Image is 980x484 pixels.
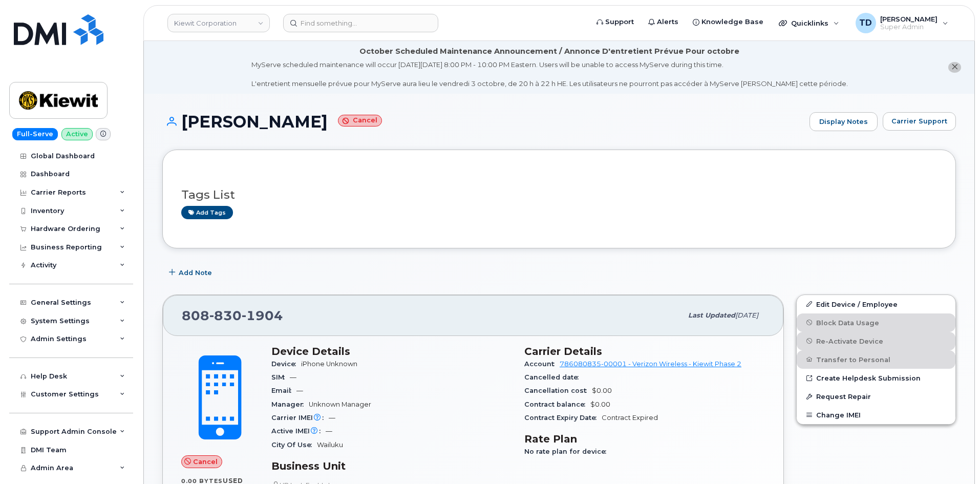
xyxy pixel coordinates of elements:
div: October Scheduled Maintenance Announcement / Annonce D'entretient Prévue Pour octobre [359,46,739,57]
h3: Carrier Details [524,345,765,357]
span: Cancel [193,457,218,467]
span: — [326,427,332,435]
span: Add Note [179,268,212,278]
span: Last updated [688,311,735,319]
iframe: Messenger Launcher [935,439,972,476]
span: — [329,414,335,422]
h1: [PERSON_NAME] [162,113,804,131]
span: 1904 [242,308,283,323]
span: Contract balance [524,401,590,408]
span: SIM [271,373,290,381]
span: — [290,373,296,381]
span: Manager [271,401,309,408]
a: Display Notes [809,112,878,132]
span: City Of Use [271,441,317,449]
h3: Rate Plan [524,433,765,445]
small: Cancel [338,115,382,127]
a: Edit Device / Employee [797,295,955,313]
span: Unknown Manager [309,401,371,408]
span: $0.00 [590,401,610,408]
span: 830 [209,308,242,323]
span: Wailuku [317,441,343,449]
span: [DATE] [735,311,758,319]
span: — [296,387,303,394]
h3: Device Details [271,345,512,357]
span: iPhone Unknown [301,360,357,368]
a: Add tags [181,206,233,219]
span: Carrier IMEI [271,414,329,422]
button: Change IMEI [797,406,955,424]
span: Email [271,387,296,394]
span: Active IMEI [271,427,326,435]
div: MyServe scheduled maintenance will occur [DATE][DATE] 8:00 PM - 10:00 PM Eastern. Users will be u... [251,60,848,89]
button: Block Data Usage [797,313,955,332]
a: 786080835-00001 - Verizon Wireless - Kiewit Phase 2 [560,360,741,368]
a: Create Helpdesk Submission [797,369,955,387]
span: Cancelled date [524,373,584,381]
span: $0.00 [592,387,612,394]
h3: Tags List [181,188,937,201]
span: Contract Expired [602,414,658,422]
button: Carrier Support [883,112,956,131]
span: Carrier Support [891,116,947,126]
span: Re-Activate Device [816,337,883,345]
span: Account [524,360,560,368]
span: Contract Expiry Date [524,414,602,422]
span: Device [271,360,301,368]
button: Transfer to Personal [797,350,955,369]
span: 808 [182,308,283,323]
button: Re-Activate Device [797,332,955,350]
span: Cancellation cost [524,387,592,394]
button: Request Repair [797,387,955,406]
button: close notification [948,62,961,73]
span: No rate plan for device [524,448,611,455]
button: Add Note [162,264,221,282]
h3: Business Unit [271,460,512,472]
